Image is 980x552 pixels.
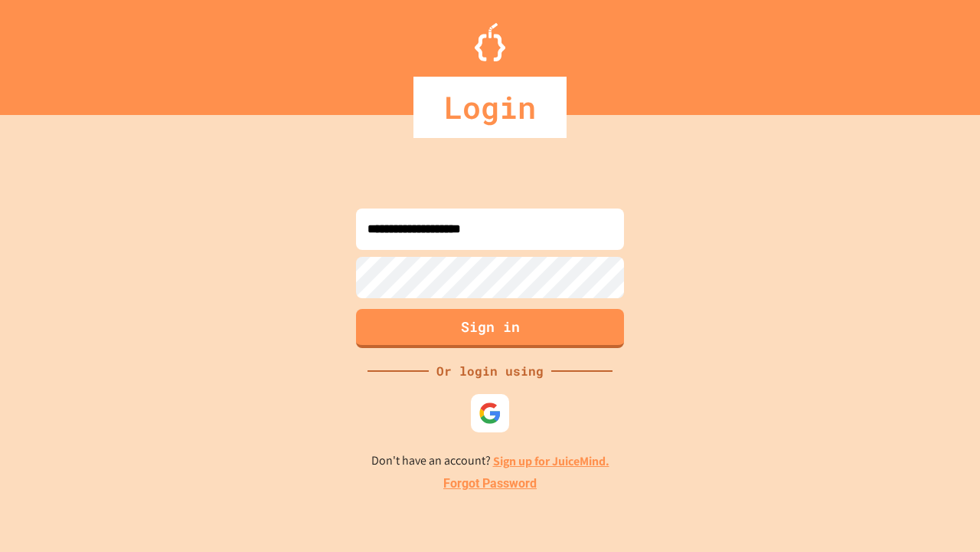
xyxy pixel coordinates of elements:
img: Logo.svg [475,23,505,61]
a: Sign up for JuiceMind. [493,453,609,469]
p: Don't have an account? [371,452,609,471]
button: Sign in [356,309,624,348]
img: google-icon.svg [479,402,501,425]
div: Or login using [429,362,551,380]
div: Login [413,77,567,138]
a: Forgot Password [443,475,537,493]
